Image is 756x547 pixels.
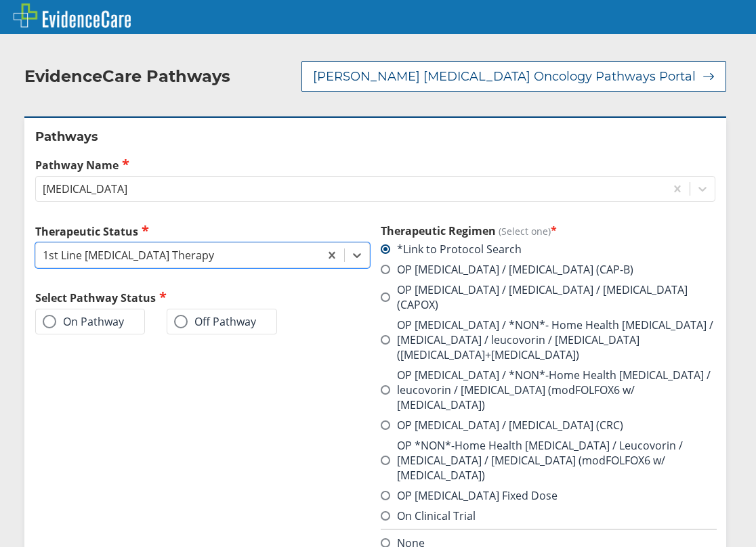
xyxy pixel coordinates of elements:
[35,157,715,173] label: Pathway Name
[381,318,715,362] label: OP [MEDICAL_DATA] / *NON*- Home Health [MEDICAL_DATA] / [MEDICAL_DATA] / leucovorin / [MEDICAL_DA...
[381,368,715,412] label: OP [MEDICAL_DATA] / *NON*-Home Health [MEDICAL_DATA] / leucovorin / [MEDICAL_DATA] (modFOLFOX6 w/...
[313,68,696,85] span: [PERSON_NAME] [MEDICAL_DATA] Oncology Pathways Portal
[381,223,715,238] h3: Therapeutic Regimen
[174,315,256,328] label: Off Pathway
[381,282,715,312] label: OP [MEDICAL_DATA] / [MEDICAL_DATA] / [MEDICAL_DATA] (CAPOX)
[43,315,124,328] label: On Pathway
[381,242,522,257] label: *Link to Protocol Search
[35,129,715,145] h2: Pathways
[301,61,726,92] button: [PERSON_NAME] [MEDICAL_DATA] Oncology Pathways Portal
[381,438,715,483] label: OP *NON*-Home Health [MEDICAL_DATA] / Leucovorin / [MEDICAL_DATA] / [MEDICAL_DATA] (modFOLFOX6 w/...
[499,225,551,238] span: (Select one)
[24,66,230,87] h2: EvidenceCare Pathways
[381,508,476,523] label: On Clinical Trial
[35,290,370,305] h2: Select Pathway Status
[381,262,633,277] label: OP [MEDICAL_DATA] / [MEDICAL_DATA] (CAP-B)
[14,3,131,28] img: EvidenceCare
[381,488,558,503] label: OP [MEDICAL_DATA] Fixed Dose
[35,223,370,239] label: Therapeutic Status
[43,248,214,263] div: 1st Line [MEDICAL_DATA] Therapy
[43,181,127,196] div: [MEDICAL_DATA]
[381,418,623,433] label: OP [MEDICAL_DATA] / [MEDICAL_DATA] (CRC)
